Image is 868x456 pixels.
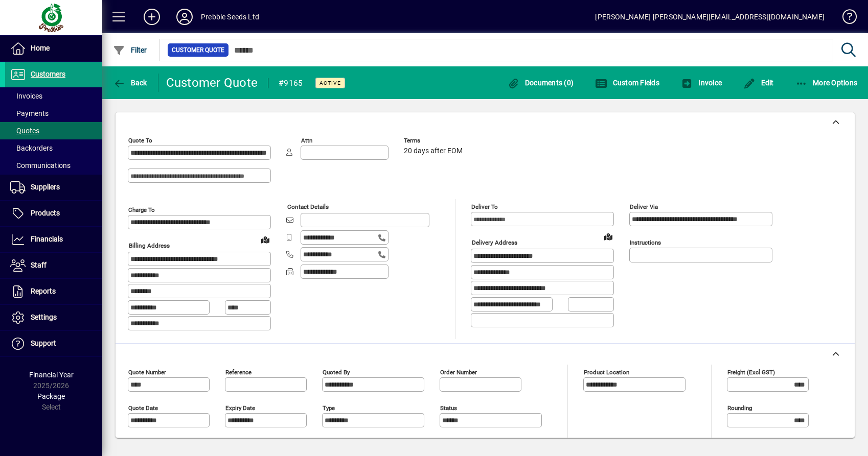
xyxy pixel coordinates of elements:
[404,147,463,155] span: 20 days after EOM
[257,231,273,248] a: View on map
[323,368,350,375] mat-label: Quoted by
[5,139,102,157] a: Backorders
[110,74,150,92] button: Back
[5,157,102,174] a: Communications
[5,227,102,252] a: Financials
[31,44,50,52] span: Home
[31,313,57,321] span: Settings
[5,331,102,356] a: Support
[225,404,255,411] mat-label: Expiry date
[31,209,60,217] span: Products
[319,80,341,86] span: Active
[5,175,102,200] a: Suppliers
[440,404,457,411] mat-label: Status
[31,70,65,78] span: Customers
[404,137,465,144] span: Terms
[31,183,60,191] span: Suppliers
[505,74,576,92] button: Documents (0)
[741,74,776,92] button: Edit
[172,45,224,55] span: Customer Quote
[5,201,102,226] a: Products
[128,404,158,411] mat-label: Quote date
[584,368,629,375] mat-label: Product location
[592,74,662,92] button: Custom Fields
[5,305,102,330] a: Settings
[166,75,258,91] div: Customer Quote
[5,122,102,139] a: Quotes
[595,79,659,87] span: Custom Fields
[323,404,335,411] mat-label: Type
[301,137,312,144] mat-label: Attn
[279,75,303,91] div: #9165
[31,261,47,269] span: Staff
[795,79,858,87] span: More Options
[37,392,65,400] span: Package
[5,105,102,122] a: Payments
[102,74,158,92] app-page-header-button: Back
[5,253,102,278] a: Staff
[471,203,498,210] mat-label: Deliver To
[440,368,477,375] mat-label: Order number
[225,368,252,375] mat-label: Reference
[128,137,152,144] mat-label: Quote To
[10,127,39,135] span: Quotes
[793,74,860,92] button: More Options
[135,8,168,26] button: Add
[600,228,616,245] a: View on map
[507,79,574,87] span: Documents (0)
[681,79,722,87] span: Invoice
[10,161,71,170] span: Communications
[31,339,56,347] span: Support
[595,9,825,25] div: [PERSON_NAME] [PERSON_NAME][EMAIL_ADDRESS][DOMAIN_NAME]
[31,235,63,243] span: Financials
[5,87,102,105] a: Invoices
[113,46,147,54] span: Filter
[128,368,166,375] mat-label: Quote number
[113,79,147,87] span: Back
[10,144,53,152] span: Backorders
[743,79,774,87] span: Edit
[727,368,775,375] mat-label: Freight (excl GST)
[31,287,56,295] span: Reports
[128,206,155,213] mat-label: Charge To
[835,2,855,35] a: Knowledge Base
[168,8,201,26] button: Profile
[29,371,74,379] span: Financial Year
[630,239,661,246] mat-label: Instructions
[630,203,658,210] mat-label: Deliver via
[201,9,259,25] div: Prebble Seeds Ltd
[10,109,49,117] span: Payments
[678,74,724,92] button: Invoice
[5,279,102,304] a: Reports
[10,92,42,100] span: Invoices
[110,41,150,59] button: Filter
[5,36,102,61] a: Home
[727,404,752,411] mat-label: Rounding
